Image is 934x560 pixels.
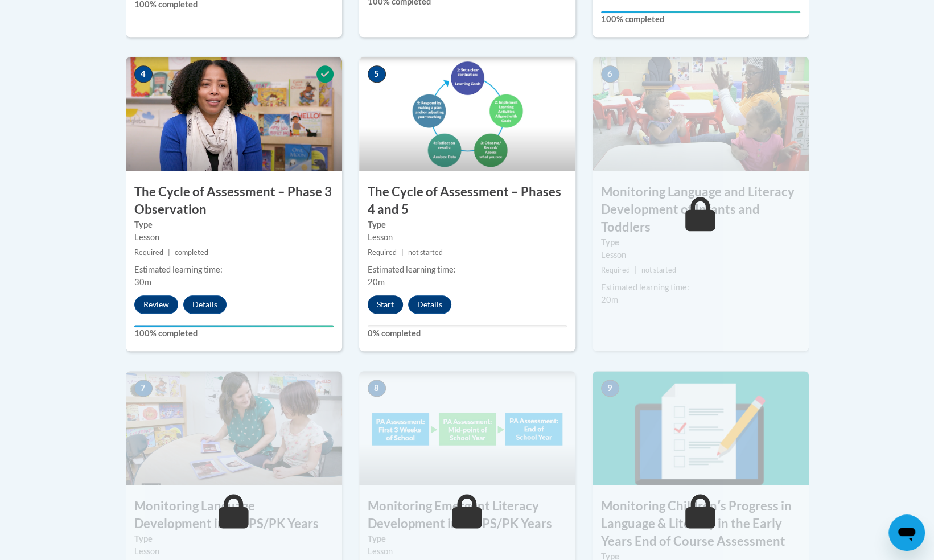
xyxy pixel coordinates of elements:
[601,236,800,249] label: Type
[134,231,334,244] div: Lesson
[368,65,386,83] span: 5
[359,183,575,219] h3: The Cycle of Assessment – Phases 4 and 5
[635,266,637,274] span: |
[359,57,575,171] img: Course Image
[368,231,567,244] div: Lesson
[368,533,567,545] label: Type
[368,219,567,231] label: Type
[368,263,567,276] div: Estimated learning time:
[368,248,397,257] span: Required
[593,183,809,236] h3: Monitoring Language and Literacy Development of Infants and Toddlers
[183,295,227,314] button: Details
[401,248,404,257] span: |
[408,248,443,257] span: not started
[126,57,342,171] img: Course Image
[134,65,153,83] span: 4
[126,183,342,219] h3: The Cycle of Assessment – Phase 3 Observation
[134,533,334,545] label: Type
[359,371,575,485] img: Course Image
[368,380,386,397] span: 8
[134,219,334,231] label: Type
[134,380,153,397] span: 7
[134,295,178,314] button: Review
[368,545,567,558] div: Lesson
[126,497,342,533] h3: Monitoring Language Development in the PS/PK Years
[601,281,800,294] div: Estimated learning time:
[368,295,403,314] button: Start
[601,65,619,83] span: 6
[134,545,334,558] div: Lesson
[601,11,800,13] div: Your progress
[888,514,925,551] iframe: Button to launch messaging window
[601,266,630,274] span: Required
[368,277,385,287] span: 20m
[601,295,618,304] span: 20m
[593,497,809,550] h3: Monitoring Childrenʹs Progress in Language & Literacy in the Early Years End of Course Assessment
[134,327,334,340] label: 100% completed
[593,57,809,171] img: Course Image
[601,13,800,26] label: 100% completed
[601,249,800,261] div: Lesson
[601,380,619,397] span: 9
[593,371,809,485] img: Course Image
[641,266,676,274] span: not started
[175,248,208,257] span: completed
[368,327,567,340] label: 0% completed
[134,277,151,287] span: 30m
[359,497,575,533] h3: Monitoring Emergent Literacy Development in the PS/PK Years
[134,248,163,257] span: Required
[126,371,342,485] img: Course Image
[134,263,334,276] div: Estimated learning time:
[408,295,451,314] button: Details
[168,248,170,257] span: |
[134,325,334,327] div: Your progress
